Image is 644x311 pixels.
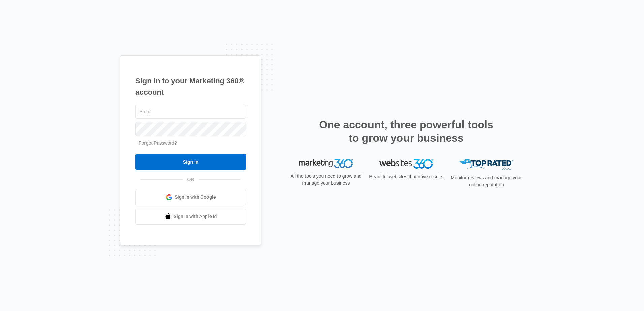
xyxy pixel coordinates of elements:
[459,159,513,170] img: Top Rated Local
[135,75,246,98] h1: Sign in to your Marketing 360® account
[139,140,177,146] a: Forgot Password?
[288,173,364,187] p: All the tools you need to grow and manage your business
[135,105,246,119] input: Email
[135,209,246,225] a: Sign in with Apple Id
[449,174,524,188] p: Monitor reviews and manage your online reputation
[317,118,495,145] h2: One account, three powerful tools to grow your business
[368,173,444,180] p: Beautiful websites that drive results
[175,194,216,201] span: Sign in with Google
[379,159,433,169] img: Websites 360
[135,154,246,170] input: Sign In
[174,213,217,220] span: Sign in with Apple Id
[183,176,199,183] span: OR
[135,189,246,205] a: Sign in with Google
[299,159,353,168] img: Marketing 360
